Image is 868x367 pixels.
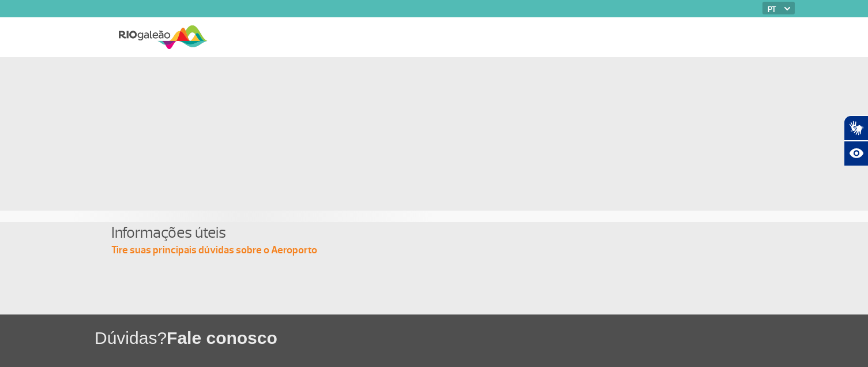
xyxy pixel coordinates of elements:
[844,141,868,166] button: Abrir recursos assistivos.
[111,222,757,244] h4: Informações úteis
[111,244,757,257] p: Tire suas principais dúvidas sobre o Aeroporto
[844,115,868,166] div: Plugin de acessibilidade da Hand Talk.
[95,326,868,350] h1: Dúvidas?
[844,115,868,141] button: Abrir tradutor de língua de sinais.
[167,328,277,347] span: Fale conosco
